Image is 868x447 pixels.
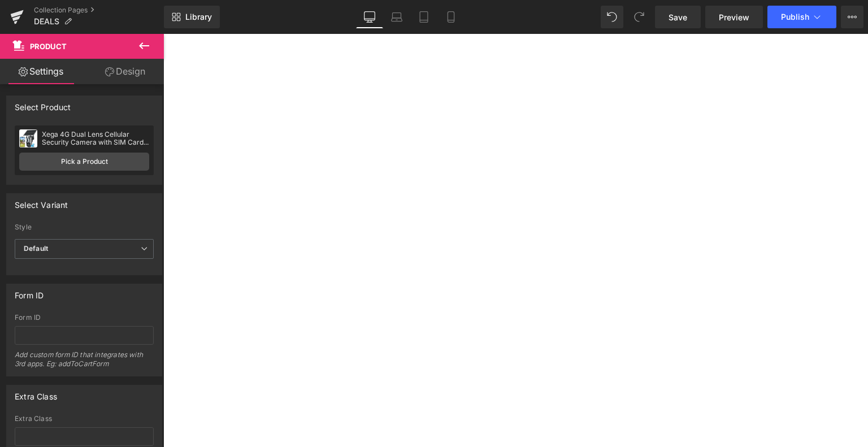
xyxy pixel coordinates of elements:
span: Library [185,12,212,22]
button: More [841,6,863,28]
a: Tablet [410,6,437,28]
a: Preview [705,6,763,28]
span: Publish [781,12,809,21]
div: Extra Class [15,415,154,423]
label: Style [15,223,154,235]
button: Redo [628,6,650,28]
div: Form ID [15,284,44,300]
div: Xega 4G Dual Lens Cellular Security Camera with SIM Card, 14400mAh 2K HD Wireless Solar 4G LTE Ca... [42,131,149,146]
a: Laptop [383,6,410,28]
a: Design [84,59,166,84]
div: Form ID [15,314,154,322]
span: Preview [719,11,749,23]
b: Default [24,244,48,253]
a: Collection Pages [34,6,164,15]
span: Product [30,42,67,51]
div: Select Variant [15,194,68,210]
a: Desktop [356,6,383,28]
img: pImage [19,129,37,147]
button: Undo [601,6,623,28]
button: Publish [767,6,836,28]
div: Add custom form ID that integrates with 3rd apps. Eg: addToCartForm [15,350,154,376]
a: New Library [164,6,220,28]
div: Select Product [15,96,71,112]
a: Mobile [437,6,465,28]
a: Pick a Product [19,153,149,171]
span: Save [669,11,687,23]
div: Extra Class [15,385,57,401]
span: DEALS [34,17,59,26]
